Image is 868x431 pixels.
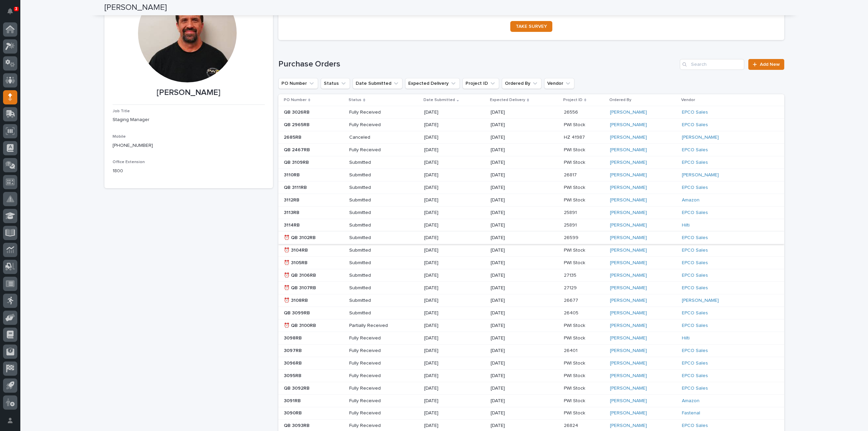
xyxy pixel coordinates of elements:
[564,108,579,115] p: 26556
[748,59,784,70] a: Add New
[610,210,647,216] a: [PERSON_NAME]
[491,135,539,140] p: [DATE]
[682,335,690,341] a: Hilti
[284,384,311,391] p: QB 3092RB
[564,321,587,329] p: PWI Stock
[682,373,708,379] a: EPCO Sales
[609,96,631,104] p: Ordered By
[284,309,311,316] p: QB 3099RB
[491,222,539,228] p: [DATE]
[278,332,784,344] tr: 3098RB3098RB Fully Received[DATE][DATE]PWI StockPWI Stock [PERSON_NAME] Hilti
[278,269,784,282] tr: ⏰ QB 3106RB⏰ QB 3106RB Submitted[DATE][DATE]2713527135 [PERSON_NAME] EPCO Sales
[682,323,708,329] a: EPCO Sales
[682,172,719,178] a: [PERSON_NAME]
[284,209,301,216] p: 3113RB
[610,386,647,391] a: [PERSON_NAME]
[491,185,539,191] p: [DATE]
[682,310,708,316] a: EPCO Sales
[349,172,398,178] p: Submitted
[349,373,398,379] p: Fully Received
[284,234,317,241] p: ⏰ QB 3102RB
[610,122,647,128] a: [PERSON_NAME]
[564,158,587,165] p: PWI Stock
[349,96,361,104] p: Status
[682,348,708,354] a: EPCO Sales
[682,248,708,253] a: EPCO Sales
[462,78,499,89] button: Project ID
[284,171,301,178] p: 3110RB
[278,219,784,232] tr: 3114RB3114RB Submitted[DATE][DATE]2589125891 [PERSON_NAME] Hilti
[682,222,690,228] a: Hilti
[284,321,317,329] p: ⏰ QB 3100RB
[491,197,539,203] p: [DATE]
[424,423,473,429] p: [DATE]
[353,78,402,89] button: Date Submitted
[278,244,784,257] tr: ⏰ 3104RB⏰ 3104RB Submitted[DATE][DATE]PWI StockPWI Stock [PERSON_NAME] EPCO Sales
[680,59,744,70] input: Search
[424,298,473,303] p: [DATE]
[424,273,473,278] p: [DATE]
[424,172,473,178] p: [DATE]
[349,386,398,391] p: Fully Received
[564,171,578,178] p: 26817
[610,160,647,165] a: [PERSON_NAME]
[610,260,647,266] a: [PERSON_NAME]
[610,285,647,291] a: [PERSON_NAME]
[284,196,301,203] p: 3112RB
[564,146,587,153] p: PWI Stock
[682,110,708,115] a: EPCO Sales
[564,309,580,316] p: 26405
[284,133,303,140] p: 2685RB
[423,96,455,104] p: Date Submitted
[278,294,784,307] tr: ⏰ 3108RB⏰ 3108RB Submitted[DATE][DATE]2667726677 [PERSON_NAME] [PERSON_NAME]
[349,147,398,153] p: Fully Received
[491,323,539,329] p: [DATE]
[349,260,398,266] p: Submitted
[564,384,587,391] p: PWI Stock
[490,96,525,104] p: Expected Delivery
[516,24,547,29] span: TAKE SURVEY
[113,88,265,98] p: [PERSON_NAME]
[424,310,473,316] p: [DATE]
[424,410,473,416] p: [DATE]
[610,273,647,278] a: [PERSON_NAME]
[564,209,578,216] p: 25891
[3,4,17,18] button: Notifications
[564,183,587,191] p: PWI Stock
[682,160,708,165] a: EPCO Sales
[349,160,398,165] p: Submitted
[284,183,308,191] p: QB 3111RB
[610,323,647,329] a: [PERSON_NAME]
[491,235,539,241] p: [DATE]
[113,168,265,175] p: 1800
[349,235,398,241] p: Submitted
[349,360,398,366] p: Fully Received
[610,222,647,228] a: [PERSON_NAME]
[424,222,473,228] p: [DATE]
[278,407,784,419] tr: 3090RB3090RB Fully Received[DATE][DATE]PWI StockPWI Stock [PERSON_NAME] Fastenal
[278,369,784,382] tr: 3095RB3095RB Fully Received[DATE][DATE]PWI StockPWI Stock [PERSON_NAME] EPCO Sales
[8,8,17,19] div: Notifications3
[15,6,17,11] p: 3
[349,135,398,140] p: Canceled
[424,160,473,165] p: [DATE]
[564,234,580,241] p: 26599
[284,271,317,278] p: ⏰ QB 3106RB
[610,410,647,416] a: [PERSON_NAME]
[349,273,398,278] p: Submitted
[564,347,579,354] p: 26401
[104,3,167,13] h2: [PERSON_NAME]
[424,323,473,329] p: [DATE]
[349,222,398,228] p: Submitted
[564,271,578,278] p: 27135
[564,221,578,228] p: 25891
[113,135,126,139] span: Mobile
[491,360,539,366] p: [DATE]
[424,373,473,379] p: [DATE]
[491,147,539,153] p: [DATE]
[284,221,301,228] p: 3114RB
[278,119,784,131] tr: QB 2965RBQB 2965RB Fully Received[DATE][DATE]PWI StockPWI Stock [PERSON_NAME] EPCO Sales
[682,410,700,416] a: Fastenal
[349,298,398,303] p: Submitted
[349,410,398,416] p: Fully Received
